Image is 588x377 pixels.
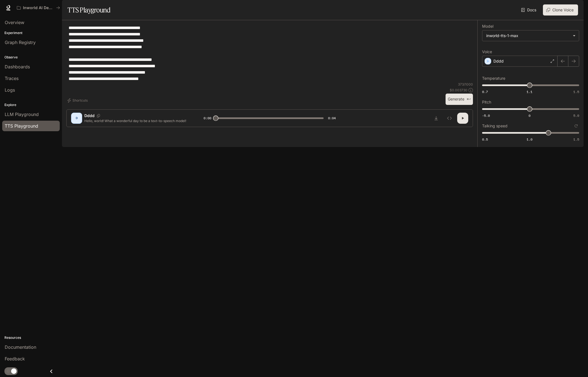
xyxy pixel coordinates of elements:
[486,33,570,38] div: inworld-tts-1-max
[482,24,493,28] p: Model
[446,94,473,105] button: Generate⌘⏎
[482,100,491,104] p: Pitch
[23,6,54,10] p: Inworld AI Demos
[328,115,336,121] span: 0:04
[529,113,530,118] span: 0
[520,4,538,16] a: Docs
[573,137,579,142] span: 1.5
[482,113,490,118] span: -5.0
[482,76,505,80] p: Temperature
[84,113,95,118] p: Dddd
[482,89,488,94] span: 0.7
[482,137,488,142] span: 0.5
[444,113,455,124] button: Inspect
[482,50,492,54] p: Voice
[482,30,579,41] div: inworld-tts-1-max
[573,89,579,94] span: 1.5
[67,4,110,16] h1: TTS Playground
[527,89,532,94] span: 1.1
[95,114,102,117] button: Copy Voice ID
[14,2,63,13] button: All workspaces
[527,137,532,142] span: 1.0
[573,113,579,118] span: 5.0
[482,124,508,128] p: Talking speed
[66,96,90,105] button: Shortcuts
[467,98,471,101] p: ⌘⏎
[204,115,211,121] span: 0:00
[72,114,81,123] div: D
[431,113,442,124] button: Download audio
[493,58,504,64] p: Dddd
[573,123,579,129] button: Reset to default
[84,118,190,123] p: Hello, world! What a wonderful day to be a text-to-speech model!
[543,4,578,16] button: Clone Voice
